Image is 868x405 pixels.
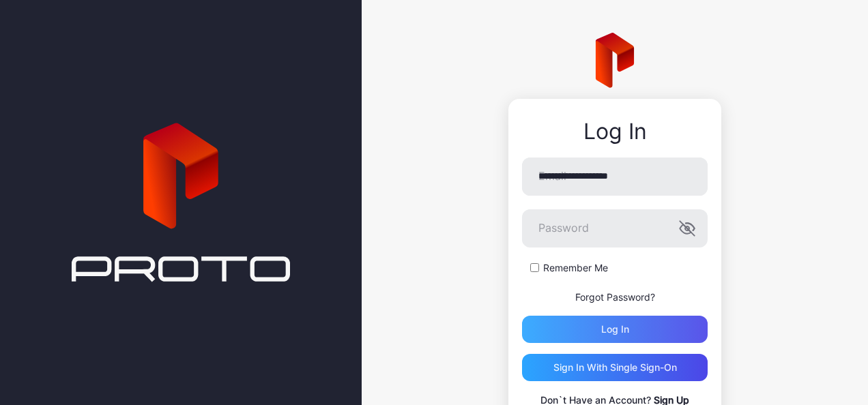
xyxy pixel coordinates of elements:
div: Log In [522,119,708,144]
div: Log in [601,324,629,335]
button: PasswordOpen Keeper Popup [679,220,695,237]
input: PasswordOpen Keeper Popup [522,209,708,247]
input: EmailOpen Keeper Popup [522,157,708,196]
label: Remember Me [543,261,608,275]
button: Sign in With Single Sign-On [522,354,708,381]
div: Sign in With Single Sign-On [553,362,677,373]
button: Log in [522,316,708,343]
a: Forgot Password? [575,291,655,303]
